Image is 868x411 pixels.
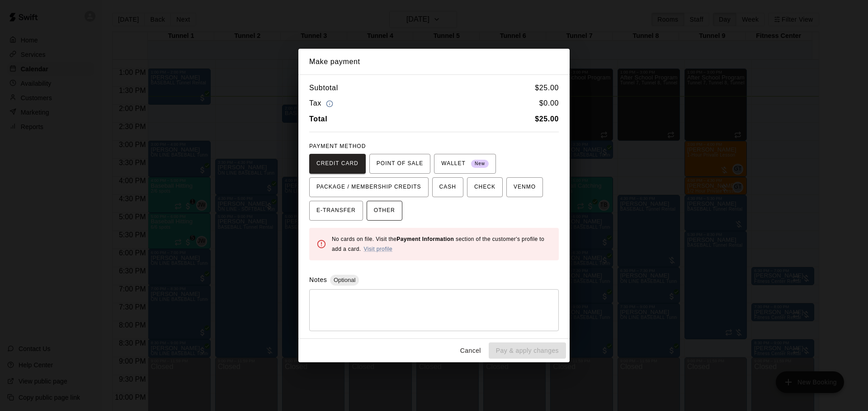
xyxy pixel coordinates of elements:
[309,201,363,221] button: E-TRANSFER
[434,154,496,174] button: WALLET New
[367,201,402,221] button: OTHER
[377,157,423,171] span: POINT OF SALE
[514,180,536,194] span: VENMO
[441,157,489,171] span: WALLET
[374,203,395,218] span: OTHER
[309,97,335,110] h6: Tax
[439,180,456,194] span: CASH
[309,177,429,197] button: PACKAGE / MEMBERSHIP CREDITS
[298,49,570,75] h2: Make payment
[332,236,544,252] span: No cards on file. Visit the section of the customer's profile to add a card.
[330,277,359,283] span: Optional
[432,177,463,197] button: CASH
[309,276,327,283] label: Notes
[456,342,485,359] button: Cancel
[535,82,559,94] h6: $ 25.00
[506,177,543,197] button: VENMO
[316,157,359,171] span: CREDIT CARD
[396,236,454,242] b: Payment Information
[309,143,366,149] span: PAYMENT METHOD
[309,82,338,94] h6: Subtotal
[471,158,489,170] span: New
[369,154,430,174] button: POINT OF SALE
[539,97,559,110] h6: $ 0.00
[316,203,356,218] span: E-TRANSFER
[363,246,392,252] a: Visit profile
[309,115,327,123] b: Total
[474,180,495,194] span: CHECK
[535,115,559,123] b: $ 25.00
[316,180,421,194] span: PACKAGE / MEMBERSHIP CREDITS
[309,154,366,174] button: CREDIT CARD
[467,177,503,197] button: CHECK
